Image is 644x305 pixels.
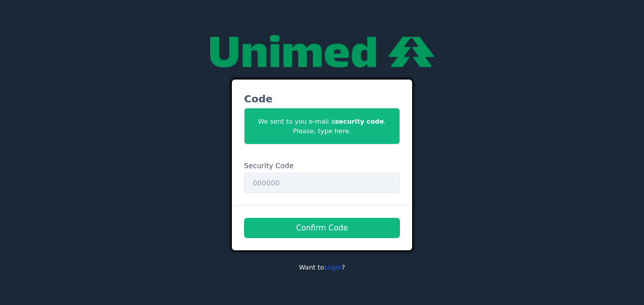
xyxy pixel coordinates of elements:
[210,35,434,67] img: null
[335,118,384,125] b: security code
[244,92,400,106] h3: Code
[244,173,400,193] input: 000000
[324,263,342,271] a: Login
[244,161,294,171] label: Security Code
[244,108,400,144] span: We sent to you e-mail a . Please, type here.
[244,218,400,238] button: Confirm Code
[232,262,412,272] p: Want to ?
